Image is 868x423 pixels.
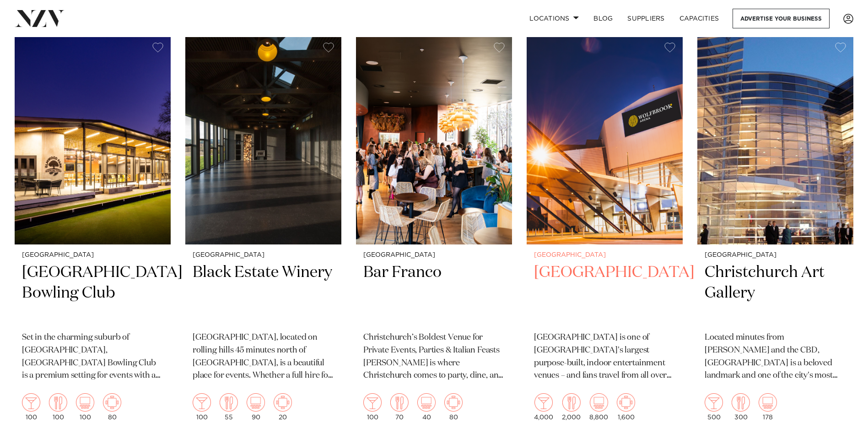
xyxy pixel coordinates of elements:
[22,262,163,324] h2: [GEOGRAPHIC_DATA] Bowling Club
[390,393,409,421] div: 70
[22,331,163,383] p: Set in the charming suburb of [GEOGRAPHIC_DATA], [GEOGRAPHIC_DATA] Bowling Club is a premium sett...
[49,393,67,421] div: 100
[590,393,608,412] img: theatre.png
[363,262,505,324] h2: Bar Franco
[49,393,67,412] img: dining.png
[522,9,586,28] a: Locations
[103,393,121,412] img: meeting.png
[22,252,163,259] small: [GEOGRAPHIC_DATA]
[562,393,581,412] img: dining.png
[732,393,750,412] img: dining.png
[193,252,334,259] small: [GEOGRAPHIC_DATA]
[193,331,334,383] p: [GEOGRAPHIC_DATA], located on rolling hills 45 minutes north of [GEOGRAPHIC_DATA], is a beautiful...
[534,393,553,412] img: cocktail.png
[103,393,121,421] div: 80
[705,393,723,412] img: cocktail.png
[705,393,723,421] div: 500
[363,393,382,412] img: cocktail.png
[193,262,334,324] h2: Black Estate Winery
[417,393,436,412] img: theatre.png
[247,393,265,412] img: theatre.png
[274,393,292,412] img: meeting.png
[76,393,94,412] img: theatre.png
[617,393,635,412] img: meeting.png
[620,9,672,28] a: SUPPLIERS
[220,393,238,412] img: dining.png
[534,252,675,259] small: [GEOGRAPHIC_DATA]
[274,393,292,421] div: 20
[705,331,846,383] p: Located minutes from [PERSON_NAME] and the CBD, [GEOGRAPHIC_DATA] is a beloved landmark and one o...
[759,393,777,421] div: 178
[22,393,40,421] div: 100
[363,252,505,259] small: [GEOGRAPHIC_DATA]
[363,393,382,421] div: 100
[732,393,750,421] div: 300
[672,9,727,28] a: Capacities
[22,393,40,412] img: cocktail.png
[534,331,675,383] p: [GEOGRAPHIC_DATA] is one of [GEOGRAPHIC_DATA]'s largest purpose-built, indoor entertainment venue...
[390,393,409,412] img: dining.png
[534,262,675,324] h2: [GEOGRAPHIC_DATA]
[193,393,211,421] div: 100
[363,331,505,383] p: Christchurch’s Boldest Venue for Private Events, Parties & Italian Feasts [PERSON_NAME] is where ...
[193,393,211,412] img: cocktail.png
[733,9,830,28] a: Advertise your business
[589,393,608,421] div: 8,800
[562,393,581,421] div: 2,000
[444,393,463,421] div: 80
[759,393,777,412] img: theatre.png
[586,9,620,28] a: BLOG
[705,252,846,259] small: [GEOGRAPHIC_DATA]
[15,10,65,27] img: nzv-logo.png
[247,393,265,421] div: 90
[417,393,436,421] div: 40
[76,393,94,421] div: 100
[220,393,238,421] div: 55
[617,393,635,421] div: 1,600
[705,262,846,324] h2: Christchurch Art Gallery
[534,393,553,421] div: 4,000
[444,393,463,412] img: meeting.png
